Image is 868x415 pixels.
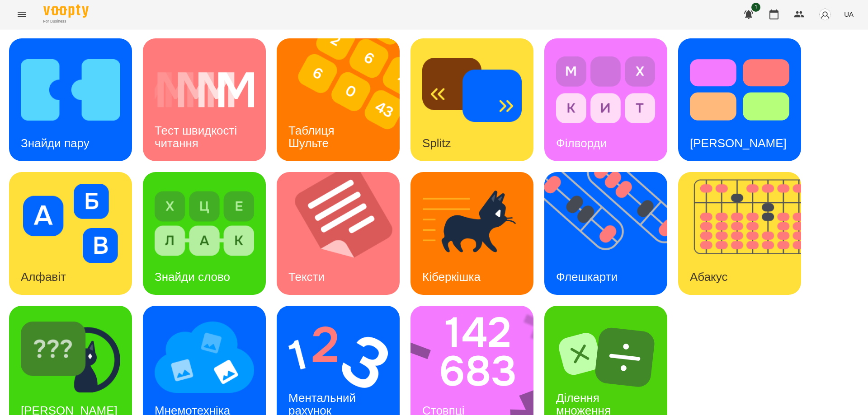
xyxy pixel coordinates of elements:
a: АбакусАбакус [678,172,801,295]
h3: Знайди слово [155,270,230,284]
span: UA [844,9,854,19]
a: Знайди словоЗнайди слово [143,172,266,295]
img: Знайди пару [21,50,120,130]
a: SplitzSplitz [410,38,533,161]
img: Абакус [678,172,812,295]
img: Флешкарти [544,172,679,295]
img: Ділення множення [556,317,656,397]
a: Тест швидкості читанняТест швидкості читання [143,38,266,161]
img: Splitz [422,50,522,130]
img: Знайди слово [155,184,254,263]
img: Таблиця Шульте [277,38,411,161]
img: Ментальний рахунок [288,317,388,397]
a: Знайди паруЗнайди пару [9,38,132,161]
h3: Філворди [556,136,607,150]
h3: Тексти [288,270,325,284]
h3: Таблиця Шульте [288,124,338,149]
img: Мнемотехніка [155,317,254,397]
h3: Тест швидкості читання [155,124,240,149]
span: For Business [43,19,89,24]
button: UA [840,6,857,23]
img: Тест швидкості читання [155,50,254,130]
a: Тест Струпа[PERSON_NAME] [678,38,801,161]
img: Кіберкішка [422,184,522,263]
a: ФлешкартиФлешкарти [544,172,667,295]
h3: Флешкарти [556,270,618,284]
h3: Splitz [422,136,451,150]
img: Тексти [277,172,411,295]
h3: Абакус [690,270,727,284]
a: КіберкішкаКіберкішка [410,172,533,295]
a: АлфавітАлфавіт [9,172,132,295]
h3: Алфавіт [21,270,66,284]
img: Voopty Logo [43,5,89,18]
button: Menu [11,4,33,25]
h3: Знайди пару [21,136,90,150]
img: Тест Струпа [690,50,789,130]
img: Знайди Кіберкішку [21,317,120,397]
img: Алфавіт [21,184,120,263]
a: ФілвордиФілворди [544,38,667,161]
a: Таблиця ШультеТаблиця Шульте [277,38,400,161]
span: 1 [751,3,760,12]
img: Філворди [556,50,656,130]
img: avatar_s.png [819,8,831,21]
h3: Кіберкішка [422,270,481,284]
a: ТекстиТексти [277,172,400,295]
h3: [PERSON_NAME] [690,136,787,150]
